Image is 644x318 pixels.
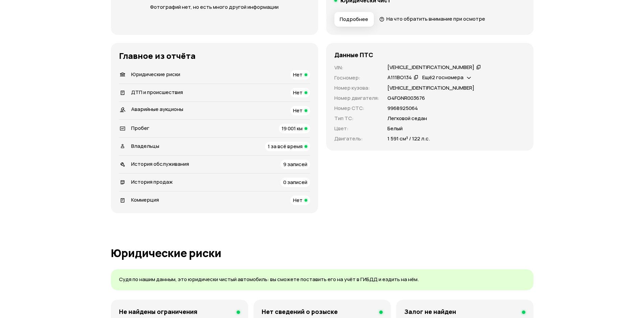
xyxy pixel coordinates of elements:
h3: Главное из отчёта [119,51,310,61]
button: Подробнее [334,12,374,27]
p: Судя по нашим данным, это юридически чистый автомобиль: вы сможете поставить его на учёт в ГИБДД ... [119,276,525,283]
p: Номер кузова : [334,84,379,92]
p: Легковой седан [387,115,427,122]
p: Двигатель : [334,135,379,142]
p: 9968925064 [387,105,418,112]
span: Аварийные аукционы [131,106,183,113]
span: Нет [293,89,303,96]
span: Ещё 2 госномера [422,74,463,81]
h4: Залог не найден [404,308,456,315]
span: Владельцы [131,142,159,150]
p: [VEHICLE_IDENTIFICATION_NUMBER] [387,84,474,92]
span: 0 записей [283,179,307,186]
p: Цвет : [334,125,379,132]
h1: Юридические риски [111,247,533,259]
p: Белый [387,125,403,132]
p: Госномер : [334,74,379,82]
span: Нет [293,71,303,78]
p: 1 591 см³ / 122 л.с. [387,135,430,142]
span: Нет [293,197,303,204]
span: 9 записей [283,161,307,168]
a: На что обратить внимание при осмотре [379,15,485,22]
p: Номер двигателя : [334,94,379,102]
div: [VEHICLE_IDENTIFICATION_NUMBER] [387,64,474,71]
span: 1 за всё время [268,143,303,150]
span: История обслуживания [131,160,189,167]
span: Коммерция [131,196,159,203]
span: 19 001 км [282,125,303,132]
h4: Нет сведений о розыске [262,308,338,315]
span: На что обратить внимание при осмотре [386,15,485,22]
p: VIN : [334,64,379,71]
span: Подробнее [340,16,368,23]
span: ДТП и происшествия [131,89,183,96]
span: История продаж [131,178,173,185]
span: Юридические риски [131,71,180,78]
p: G4FGNR003676 [387,94,425,102]
h4: Данные ПТС [334,51,373,59]
p: Номер СТС : [334,105,379,112]
p: Тип ТС : [334,115,379,122]
div: А111ВО134 [387,74,412,81]
span: Нет [293,107,303,114]
span: Пробег [131,124,149,132]
p: Фотографий нет, но есть много другой информации [144,3,285,11]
